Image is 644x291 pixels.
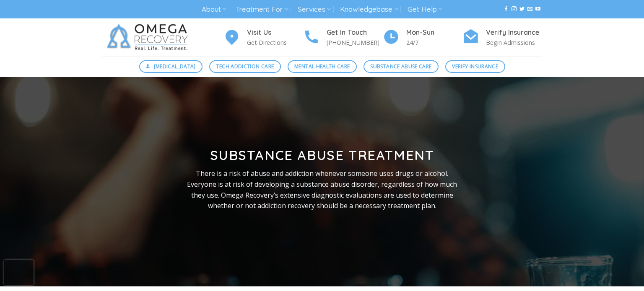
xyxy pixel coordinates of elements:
[527,6,532,12] a: Send us an email
[209,60,281,73] a: Tech Addiction Care
[298,2,331,17] a: Services
[364,60,439,73] a: Substance Abuse Care
[247,38,303,47] p: Get Directions
[452,62,498,70] span: Verify Insurance
[406,38,462,47] p: 24/7
[327,27,383,38] h4: Get In Touch
[445,60,505,73] a: Verify Insurance
[154,62,196,70] span: [MEDICAL_DATA]
[512,6,517,12] a: Follow on Instagram
[303,27,383,48] a: Get In Touch [PHONE_NUMBER]
[327,38,383,47] p: [PHONE_NUMBER]
[139,60,203,73] a: [MEDICAL_DATA]
[236,2,288,17] a: Treatment For
[408,2,442,17] a: Get Help
[340,2,398,17] a: Knowledgebase
[216,62,274,70] span: Tech Addiction Care
[406,27,462,38] h4: Mon-Sun
[519,6,525,12] a: Follow on Twitter
[462,27,542,48] a: Verify Insurance Begin Admissions
[294,62,350,70] span: Mental Health Care
[4,260,34,285] iframe: reCAPTCHA
[247,27,303,38] h4: Visit Us
[288,60,357,73] a: Mental Health Care
[202,2,226,17] a: About
[486,27,542,38] h4: Verify Insurance
[370,62,431,70] span: Substance Abuse Care
[504,6,509,12] a: Follow on Facebook
[486,38,542,47] p: Begin Admissions
[102,18,196,56] img: Omega Recovery
[535,6,540,12] a: Follow on YouTube
[186,168,458,211] p: There is a risk of abuse and addiction whenever someone uses drugs or alcohol. Everyone is at ris...
[210,147,434,163] strong: Substance Abuse Treatment
[223,27,303,48] a: Visit Us Get Directions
